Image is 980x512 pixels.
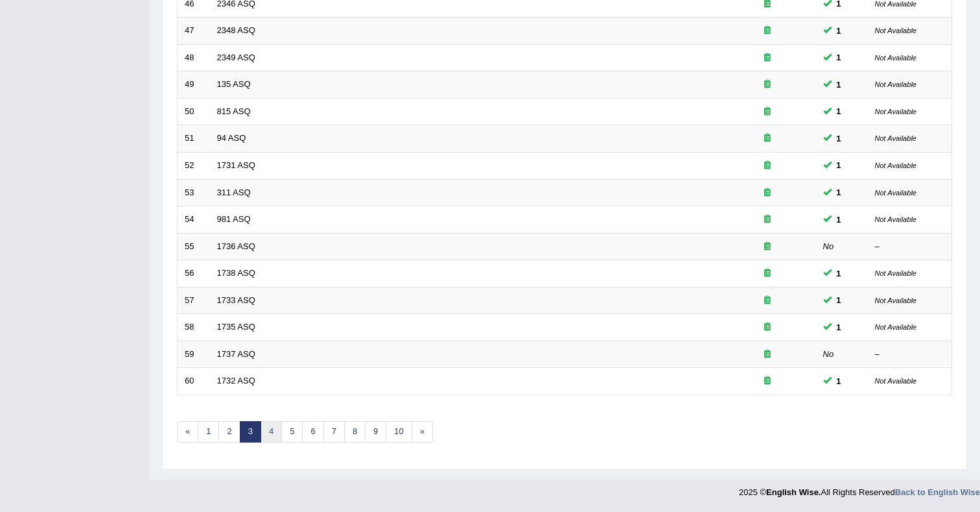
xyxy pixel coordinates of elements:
[832,267,846,280] span: You can still take this question
[875,54,916,62] small: Not Available
[177,421,198,443] a: «
[412,421,433,443] a: »
[302,421,323,443] a: 6
[739,480,980,498] div: 2025 © All Rights Reserved
[875,27,916,34] small: Not Available
[178,260,210,287] td: 56
[217,133,246,143] a: 94 ASQ
[832,293,846,307] span: You can still take this question
[217,188,251,197] a: 311 ASQ
[832,321,846,334] span: You can still take this question
[178,98,210,125] td: 50
[178,125,210,152] td: 51
[726,295,809,307] div: Exam occurring question
[832,186,846,199] span: You can still take this question
[217,295,255,305] a: 1733 ASQ
[766,487,821,497] strong: English Wise.
[281,421,303,443] a: 5
[217,376,255,385] a: 1732 ASQ
[386,421,412,443] a: 10
[875,348,945,361] div: –
[726,160,809,172] div: Exam occurring question
[832,132,846,145] span: You can still take this question
[875,80,916,88] small: Not Available
[726,25,809,37] div: Exam occurring question
[178,179,210,206] td: 53
[832,78,846,91] span: You can still take this question
[875,162,916,169] small: Not Available
[832,374,846,388] span: You can still take this question
[875,189,916,197] small: Not Available
[178,152,210,179] td: 52
[832,213,846,226] span: You can still take this question
[217,349,255,359] a: 1737 ASQ
[726,375,809,387] div: Exam occurring question
[875,269,916,277] small: Not Available
[823,241,834,251] em: No
[178,341,210,368] td: 59
[261,421,282,443] a: 4
[726,321,809,334] div: Exam occurring question
[178,233,210,260] td: 55
[217,79,251,89] a: 135 ASQ
[832,158,846,172] span: You can still take this question
[178,368,210,395] td: 60
[726,79,809,91] div: Exam occurring question
[217,268,255,278] a: 1738 ASQ
[178,314,210,341] td: 58
[217,25,255,35] a: 2348 ASQ
[875,323,916,331] small: Not Available
[875,134,916,142] small: Not Available
[218,421,240,443] a: 2
[217,53,255,62] a: 2349 ASQ
[240,421,261,443] a: 3
[875,297,916,304] small: Not Available
[178,44,210,71] td: 48
[198,421,219,443] a: 1
[823,349,834,359] em: No
[726,267,809,280] div: Exam occurring question
[344,421,366,443] a: 8
[217,160,255,170] a: 1731 ASQ
[875,377,916,385] small: Not Available
[832,51,846,64] span: You can still take this question
[323,421,345,443] a: 7
[726,132,809,145] div: Exam occurring question
[217,322,255,332] a: 1735 ASQ
[726,213,809,226] div: Exam occurring question
[217,106,251,116] a: 815 ASQ
[726,52,809,64] div: Exam occurring question
[875,215,916,223] small: Not Available
[178,18,210,45] td: 47
[875,108,916,116] small: Not Available
[832,104,846,118] span: You can still take this question
[895,487,980,497] a: Back to English Wise
[726,106,809,118] div: Exam occurring question
[178,206,210,234] td: 54
[365,421,386,443] a: 9
[726,241,809,253] div: Exam occurring question
[217,214,251,224] a: 981 ASQ
[832,24,846,38] span: You can still take this question
[726,187,809,199] div: Exam occurring question
[726,348,809,361] div: Exam occurring question
[217,241,255,251] a: 1736 ASQ
[178,287,210,314] td: 57
[178,71,210,99] td: 49
[875,241,945,253] div: –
